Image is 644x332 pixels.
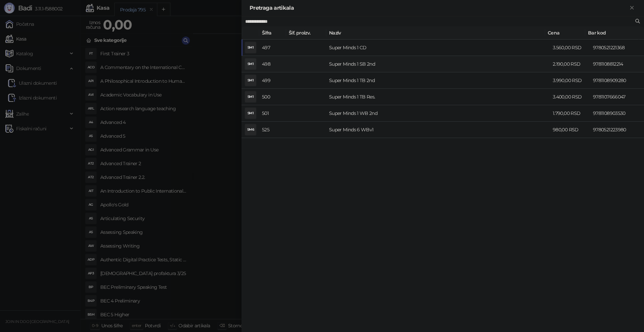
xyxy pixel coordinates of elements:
td: 499 [259,72,286,89]
th: Bar kod [585,26,639,40]
td: Super Minds 1 TB 2nd [326,72,550,89]
div: SM1 [245,91,256,102]
td: 9780521223980 [590,122,644,138]
th: Cena [545,26,585,40]
th: Šif. proizv. [286,26,326,40]
td: 980,00 RSD [550,122,590,138]
th: Naziv [326,26,545,40]
td: 497 [259,40,286,56]
td: 2.190,00 RSD [550,56,590,72]
div: SM6 [245,124,256,135]
td: 1.790,00 RSD [550,105,590,122]
td: 9780521221368 [590,40,644,56]
td: 9781108909280 [590,72,644,89]
td: 9781107666047 [590,89,644,105]
th: Šifra [259,26,286,40]
td: Super Minds 1 WB 2nd [326,105,550,122]
div: SM1 [245,59,256,69]
td: 500 [259,89,286,105]
td: 3.560,00 RSD [550,40,590,56]
div: SM1 [245,108,256,119]
td: Super Minds 6 WBv1 [326,122,550,138]
button: Zatvori [628,4,636,12]
td: Super Minds 1 TB Res. [326,89,550,105]
td: 9781108903530 [590,105,644,122]
td: 525 [259,122,286,138]
div: Pretraga artikala [250,4,628,12]
td: 501 [259,105,286,122]
td: Super Minds 1 SB 2nd [326,56,550,72]
td: 3.990,00 RSD [550,72,590,89]
div: SM1 [245,75,256,86]
td: 9781108812214 [590,56,644,72]
div: SM1 [245,42,256,53]
td: 3.400,00 RSD [550,89,590,105]
td: 498 [259,56,286,72]
td: Super Minds 1 CD [326,40,550,56]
